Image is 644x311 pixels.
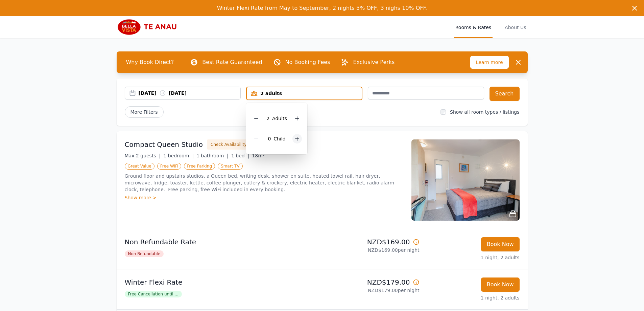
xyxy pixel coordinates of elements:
p: NZD$169.00 per night [325,247,420,253]
a: Rooms & Rates [454,16,493,38]
span: Non Refundable [125,250,164,257]
span: Adult s [272,116,287,121]
p: Best Rate Guaranteed [202,58,262,66]
span: Free Parking [184,163,215,170]
p: NZD$179.00 per night [325,287,420,294]
label: Show all room types / listings [450,109,519,115]
span: Smart TV [218,163,243,170]
a: About Us [503,16,527,38]
button: Search [490,87,520,101]
div: [DATE] [DATE] [139,90,241,96]
p: NZD$169.00 [325,237,420,247]
img: Bella Vista Te Anau [117,19,182,35]
button: Book Now [481,237,520,251]
span: Child [273,136,285,141]
span: 1 bathroom | [196,153,229,158]
span: 18m² [252,153,264,158]
p: Non Refundable Rate [125,237,319,247]
h3: Compact Queen Studio [125,140,203,149]
p: No Booking Fees [285,58,330,66]
span: Great Value [125,163,154,170]
p: 1 night, 2 adults [425,254,520,261]
span: More Filters [125,106,164,118]
div: 2 adults [247,90,362,97]
span: Learn more [470,56,509,69]
span: Why Book Direct? [121,55,180,69]
span: Max 2 guests | [125,153,161,158]
span: Free Cancellation until ... [125,291,182,297]
p: Winter Flexi Rate [125,277,319,287]
p: NZD$179.00 [325,277,420,287]
span: Winter Flexi Rate from May to September, 2 nights 5% OFF, 3 nighs 10% OFF. [217,5,427,11]
span: 0 [268,136,271,141]
button: Check Availability [207,139,250,150]
span: 1 bed | [231,153,249,158]
p: Ground floor and upstairs studios, a Queen bed, writing desk, shower en suite, heated towel rail,... [125,173,403,193]
button: Book Now [481,277,520,292]
span: Free WiFi [157,163,182,170]
span: 1 bedroom | [163,153,194,158]
div: Show more > [125,194,403,201]
p: Exclusive Perks [353,58,395,66]
span: 2 [266,116,269,121]
p: 1 night, 2 adults [425,294,520,301]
